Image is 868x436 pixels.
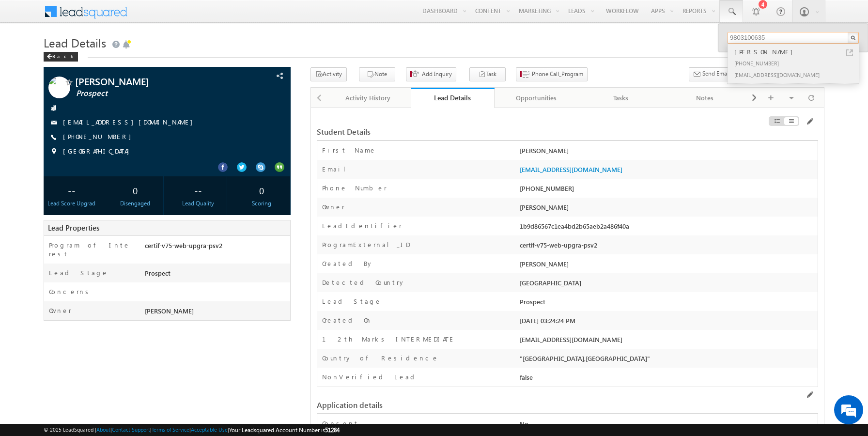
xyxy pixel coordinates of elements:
[322,419,359,428] label: Consent
[322,297,382,306] label: Lead Stage
[145,307,194,315] span: [PERSON_NAME]
[517,259,818,273] div: [PERSON_NAME]
[671,92,739,104] div: Notes
[322,202,345,211] label: Owner
[517,316,818,329] div: [DATE] 03:24:24 PM
[411,88,495,108] a: Lead Details
[44,425,340,435] span: © 2025 LeadSquared | | | | |
[325,426,340,434] span: 51284
[516,67,588,81] button: Phone Call_Program
[322,316,372,325] label: Created On
[587,92,654,104] div: Tasks
[13,90,177,290] textarea: Type your message and hit 'Enter'
[732,69,862,80] div: [EMAIL_ADDRESS][DOMAIN_NAME]
[96,426,110,433] a: About
[517,297,818,311] div: Prospect
[517,335,818,348] div: [EMAIL_ADDRESS][DOMAIN_NAME]
[63,147,134,156] span: [GEOGRAPHIC_DATA]
[50,51,163,63] div: Chat with us now
[44,35,106,50] span: Lead Details
[469,67,506,81] button: Task
[418,93,488,102] div: Lead Details
[109,199,161,208] div: Disengaged
[422,70,452,78] span: Add Inquiry
[579,88,663,108] a: Tasks
[152,426,189,433] a: Terms of Service
[520,203,569,211] span: [PERSON_NAME]
[112,426,150,433] a: Contact Support
[109,181,161,199] div: 0
[517,278,818,292] div: [GEOGRAPHIC_DATA]
[702,69,730,78] span: Send Email
[517,221,818,235] div: 1b9d86567c1ea4bd2b65aeb2a486f40a
[159,5,182,28] div: Minimize live chat window
[663,88,747,108] a: Notes
[359,67,395,81] button: Note
[326,88,411,108] a: Activity History
[322,278,405,287] label: Detected Country
[517,419,818,433] div: No
[49,268,108,277] label: Lead Stage
[334,92,402,104] div: Activity History
[172,199,224,208] div: Lead Quality
[191,426,228,433] a: Acceptable Use
[406,67,456,81] button: Add Inquiry
[49,241,133,258] label: Program of Interest
[532,70,583,78] span: Phone Call_Program
[322,259,373,268] label: Created By
[63,118,198,126] a: [EMAIL_ADDRESS][DOMAIN_NAME]
[517,240,818,254] div: certif-v75-web-upgra-psv2
[322,184,387,192] label: Phone Number
[16,51,41,63] img: d_60004797649_company_0_60004797649
[172,181,224,199] div: --
[322,373,418,381] label: NonVerified Lead
[322,165,353,173] label: Email
[502,92,570,104] div: Opportunities
[48,77,70,102] img: Profile photo
[517,184,818,197] div: [PHONE_NUMBER]
[75,77,230,86] span: [PERSON_NAME]
[236,199,288,208] div: Scoring
[46,199,98,208] div: Lead Score Upgrad
[732,57,862,69] div: [PHONE_NUMBER]
[495,88,579,108] a: Opportunities
[732,47,862,57] div: [PERSON_NAME]
[317,127,647,136] div: Student Details
[63,132,136,142] span: [PHONE_NUMBER]
[229,426,340,434] span: Your Leadsquared Account Number is
[236,181,288,199] div: 0
[46,181,98,199] div: --
[322,221,402,230] label: LeadIdentifier
[132,298,176,311] em: Start Chat
[517,373,818,386] div: false
[517,146,818,159] div: [PERSON_NAME]
[322,240,410,249] label: ProgramExternal_ID
[142,241,290,254] div: certif-v75-web-upgra-psv2
[520,165,622,173] a: [EMAIL_ADDRESS][DOMAIN_NAME]
[142,268,290,282] div: Prospect
[322,335,455,343] label: 12th Marks INTERMEDIATE
[48,223,99,233] span: Lead Properties
[689,67,734,81] button: Send Email
[517,354,818,367] div: "[GEOGRAPHIC_DATA],[GEOGRAPHIC_DATA]"
[317,401,647,409] div: Application details
[76,89,231,98] span: Prospect
[44,52,78,62] div: Back
[44,51,83,60] a: Back
[49,287,92,296] label: Concerns
[322,146,376,155] label: First Name
[322,354,439,362] label: Country of Residence
[49,306,72,315] label: Owner
[310,67,347,81] button: Activity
